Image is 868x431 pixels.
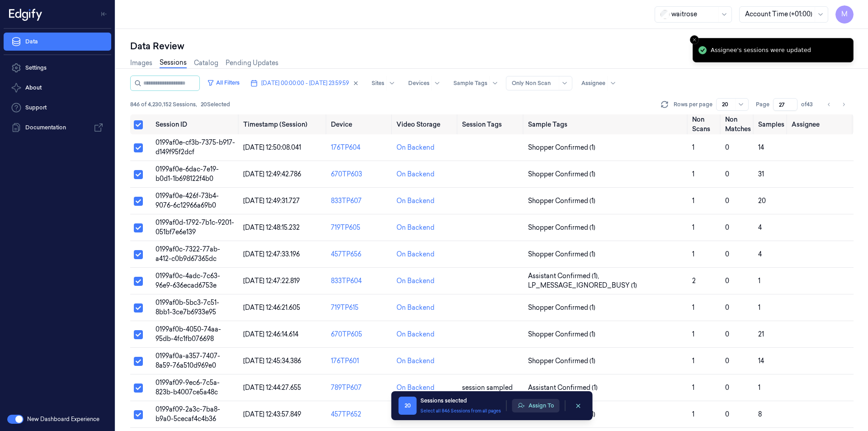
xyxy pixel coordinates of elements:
[156,405,220,423] span: 0199af09-2a3c-7ba8-b9a0-5cecaf4c4b36
[134,410,143,419] button: Select row
[156,272,220,289] span: 0199af0c-4adc-7c63-96e9-636ecad6753e
[692,330,694,338] span: 1
[692,170,694,178] span: 1
[528,356,595,366] span: Shopper Confirmed (1)
[396,170,434,179] div: On Backend
[396,383,434,393] div: On Backend
[160,58,187,68] a: Sessions
[243,197,300,205] span: [DATE] 12:49:31.727
[689,114,722,134] th: Non Scans
[528,143,595,152] span: Shopper Confirmed (1)
[528,196,595,206] span: Shopper Confirmed (1)
[399,397,417,415] span: 20
[755,114,788,134] th: Samples
[692,357,694,365] span: 1
[692,384,694,392] span: 1
[758,170,764,178] span: 31
[134,197,143,206] button: Select row
[420,407,501,414] button: Select all 846 Sessions from all pages
[130,100,197,109] span: 846 of 4,230,152 Sessions ,
[758,143,764,152] span: 14
[134,330,143,339] button: Select row
[156,298,219,316] span: 0199af0b-5bc3-7c51-8bb1-3ce7b6933e95
[243,170,301,178] span: [DATE] 12:49:42.786
[4,79,111,97] button: About
[243,330,298,338] span: [DATE] 12:46:14.614
[156,138,235,156] span: 0199af0e-cf3b-7375-b917-d149f95f2dcf
[243,250,300,258] span: [DATE] 12:47:33.196
[331,410,389,419] div: 457TP652
[692,303,694,312] span: 1
[243,143,301,152] span: [DATE] 12:50:08.041
[247,76,363,90] button: [DATE] 00:00:00 - [DATE] 23:59:59
[528,330,595,339] span: Shopper Confirmed (1)
[528,250,595,259] span: Shopper Confirmed (1)
[4,99,111,117] a: Support
[758,410,762,418] span: 8
[396,196,434,206] div: On Backend
[823,98,835,111] button: Go to previous page
[690,35,699,44] button: Close toast
[243,384,301,392] span: [DATE] 12:44:27.655
[524,114,689,134] th: Sample Tags
[528,271,601,281] span: Assistant Confirmed (1) ,
[758,384,760,392] span: 1
[156,192,219,209] span: 0199af0e-426f-73b4-9076-6c12966a69b0
[156,379,220,396] span: 0199af09-9ec6-7c5a-823b-b4007ce5a48c
[134,120,143,129] button: Select all
[201,100,230,109] span: 20 Selected
[331,383,389,393] div: 789TP607
[134,384,143,393] button: Select row
[156,325,221,343] span: 0199af0b-4050-74aa-95db-4fc1fb076698
[725,357,729,365] span: 0
[528,223,595,232] span: Shopper Confirmed (1)
[226,58,278,68] a: Pending Updates
[801,100,816,109] span: of 43
[528,281,637,290] span: LP_MESSAGE_IGNORED_BUSY (1)
[331,330,389,339] div: 670TP605
[331,223,389,232] div: 719TP605
[674,100,712,109] p: Rows per page
[134,303,143,313] button: Select row
[396,250,434,259] div: On Backend
[835,5,854,24] span: M
[331,276,389,286] div: 833TP604
[528,383,598,393] span: Assistant Confirmed (1)
[758,277,760,285] span: 1
[725,143,729,152] span: 0
[203,76,243,90] button: All Filters
[837,98,850,111] button: Go to next page
[528,303,595,313] span: Shopper Confirmed (1)
[458,114,524,134] th: Session Tags
[134,277,143,286] button: Select row
[331,196,389,206] div: 833TP607
[331,356,389,366] div: 176TP601
[194,58,218,68] a: Catalog
[4,118,111,137] a: Documentation
[396,223,434,232] div: On Backend
[243,303,300,312] span: [DATE] 12:46:21.605
[331,250,389,259] div: 457TP656
[134,223,143,232] button: Select row
[396,330,434,339] div: On Backend
[396,303,434,313] div: On Backend
[725,170,729,178] span: 0
[725,277,729,285] span: 0
[156,218,234,236] span: 0199af0d-1792-7b1c-9201-051bf7e6e139
[331,170,389,179] div: 670TP603
[156,352,220,369] span: 0199af0a-a357-7407-8a59-76a510d969e0
[396,276,434,286] div: On Backend
[152,114,240,134] th: Session ID
[692,277,696,285] span: 2
[758,330,764,338] span: 21
[758,357,764,365] span: 14
[725,303,729,312] span: 0
[571,398,585,413] button: clearSelection
[130,58,152,68] a: Images
[692,410,694,418] span: 1
[756,100,769,109] span: Page
[725,410,729,418] span: 0
[97,7,111,21] button: Toggle Navigation
[331,303,389,313] div: 719TP615
[156,165,219,183] span: 0199af0e-6dac-7e19-b0d1-1b698122f4b0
